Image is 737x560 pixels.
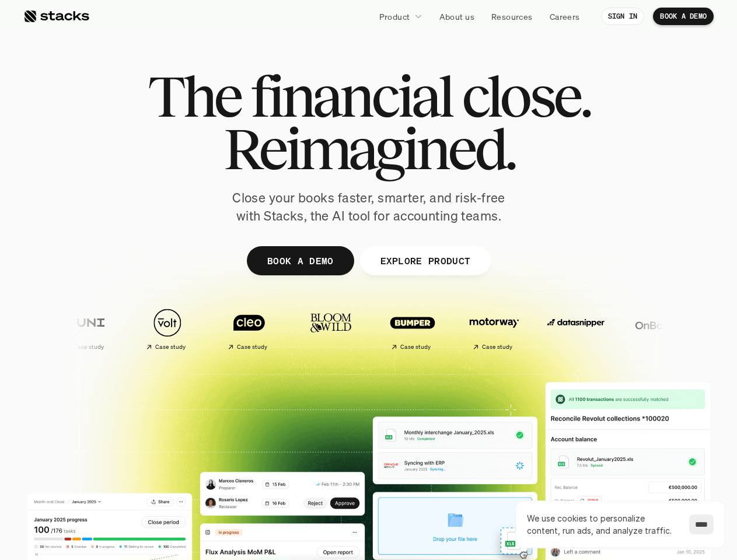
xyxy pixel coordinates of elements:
[481,344,512,351] h2: Case study
[130,302,205,355] a: Case study
[491,10,533,23] p: Resources
[73,344,104,351] h2: Case study
[267,252,333,269] p: BOOK A DEMO
[236,344,267,351] h2: Case study
[439,10,474,23] p: About us
[148,70,240,123] span: The
[432,6,481,27] a: About us
[375,302,450,355] a: Case study
[223,189,515,225] p: Close your books faster, smarter, and risk-free with Stacks, the AI tool for accounting teams.
[48,302,124,355] a: Case study
[155,344,186,351] h2: Case study
[601,8,645,25] a: SIGN IN
[608,12,638,20] p: SIGN IN
[246,246,354,275] a: BOOK A DEMO
[138,222,189,230] a: Privacy Policy
[543,6,587,27] a: Careers
[462,70,590,123] span: close.
[379,10,410,23] p: Product
[527,512,677,537] p: We use cookies to personalize content, run ads, and analyze traffic.
[550,10,580,23] p: Careers
[211,302,287,355] a: Case study
[359,246,491,275] a: EXPLORE PRODUCT
[223,123,514,175] span: Reimagined.
[400,344,431,351] h2: Case study
[653,8,714,25] a: BOOK A DEMO
[456,302,532,355] a: Case study
[380,252,470,269] p: EXPLORE PRODUCT
[660,12,707,20] p: BOOK A DEMO
[250,70,452,123] span: financial
[484,6,540,27] a: Resources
